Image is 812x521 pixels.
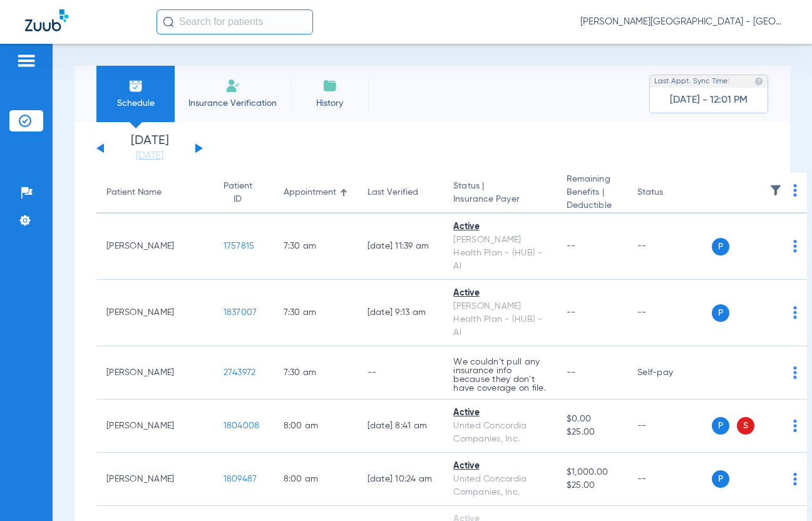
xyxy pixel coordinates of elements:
[274,214,357,280] td: 7:30 AM
[224,475,257,483] span: 1809487
[793,240,797,252] img: group-dot-blue.svg
[453,220,547,234] div: Active
[627,453,712,506] td: --
[769,184,782,197] img: filter.svg
[224,242,255,250] span: 1757815
[654,75,729,88] span: Last Appt. Sync Time:
[163,16,174,28] img: Search Icon
[106,186,203,199] div: Patient Name
[96,280,213,346] td: [PERSON_NAME]
[128,78,143,93] img: Schedule
[367,186,434,199] div: Last Verified
[453,193,547,206] span: Insurance Payer
[567,199,617,212] span: Deductible
[274,346,357,400] td: 7:30 AM
[567,413,617,426] span: $0.00
[224,308,257,317] span: 1837007
[627,173,712,214] th: Status
[627,400,712,453] td: --
[357,400,444,453] td: [DATE] 8:41 AM
[112,135,187,162] li: [DATE]
[357,280,444,346] td: [DATE] 9:13 AM
[749,461,812,521] iframe: Chat Widget
[670,94,748,106] span: [DATE] - 12:01 PM
[567,466,617,479] span: $1,000.00
[627,214,712,280] td: --
[96,400,213,453] td: [PERSON_NAME]
[16,53,36,68] img: hamburger-icon
[793,366,797,379] img: group-dot-blue.svg
[453,358,547,393] p: We couldn’t pull any insurance info because they don’t have coverage on file.
[712,238,729,255] span: P
[274,280,357,346] td: 7:30 AM
[224,421,260,430] span: 1804008
[322,78,337,93] img: History
[274,453,357,506] td: 8:00 AM
[184,97,281,110] span: Insurance Verification
[712,470,729,488] span: P
[453,406,547,420] div: Active
[357,453,444,506] td: [DATE] 10:24 AM
[793,420,797,432] img: group-dot-blue.svg
[712,417,729,435] span: P
[106,186,162,199] div: Patient Name
[25,9,68,31] img: Zuub Logo
[793,184,797,197] img: group-dot-blue.svg
[225,78,240,93] img: Manual Insurance Verification
[453,287,547,300] div: Active
[567,426,617,439] span: $25.00
[357,214,444,280] td: [DATE] 11:39 AM
[224,180,252,206] div: Patient ID
[300,97,359,110] span: History
[453,234,547,273] div: [PERSON_NAME] Health Plan - (HUB) - AI
[567,242,576,250] span: --
[712,304,729,322] span: P
[567,308,576,317] span: --
[453,473,547,499] div: United Concordia Companies, Inc.
[567,368,576,377] span: --
[224,368,256,377] span: 2743972
[754,77,763,86] img: last sync help info
[96,346,213,400] td: [PERSON_NAME]
[284,186,347,199] div: Appointment
[106,97,165,110] span: Schedule
[627,346,712,400] td: Self-pay
[112,150,187,162] a: [DATE]
[567,479,617,492] span: $25.00
[557,173,627,214] th: Remaining Benefits |
[627,280,712,346] td: --
[224,180,264,206] div: Patient ID
[793,306,797,319] img: group-dot-blue.svg
[580,16,787,28] span: [PERSON_NAME][GEOGRAPHIC_DATA] - [GEOGRAPHIC_DATA]
[367,186,418,199] div: Last Verified
[357,346,444,400] td: --
[453,300,547,339] div: [PERSON_NAME] Health Plan - (HUB) - AI
[157,9,313,34] input: Search for patients
[274,400,357,453] td: 8:00 AM
[96,214,213,280] td: [PERSON_NAME]
[453,460,547,473] div: Active
[737,417,754,435] span: S
[284,186,336,199] div: Appointment
[443,173,557,214] th: Status |
[453,420,547,446] div: United Concordia Companies, Inc.
[96,453,213,506] td: [PERSON_NAME]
